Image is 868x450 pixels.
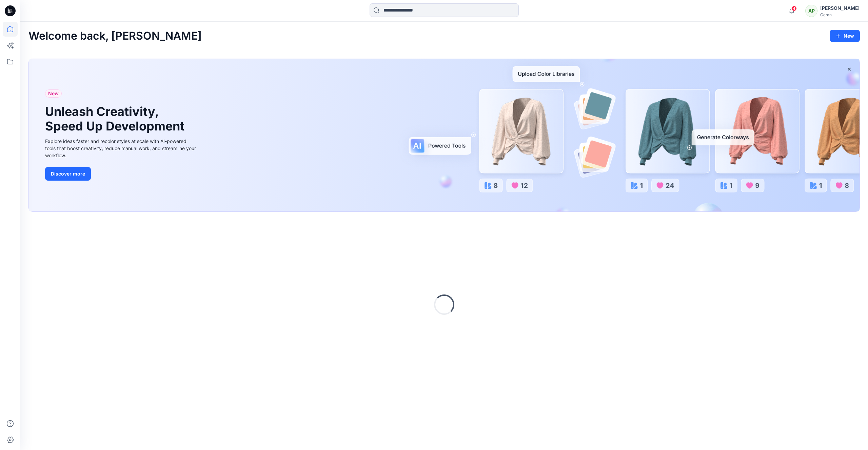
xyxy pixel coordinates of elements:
div: Explore ideas faster and recolor styles at scale with AI-powered tools that boost creativity, red... [45,138,198,159]
h2: Welcome back, [PERSON_NAME] [28,30,202,42]
button: New [830,30,860,42]
span: 4 [791,6,797,11]
a: Discover more [45,167,198,181]
div: [PERSON_NAME] [820,4,860,12]
h1: Unleash Creativity, Speed Up Development [45,104,188,134]
span: New [48,89,59,98]
div: AP [805,5,817,17]
div: Garan [820,12,860,17]
button: Discover more [45,167,91,181]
